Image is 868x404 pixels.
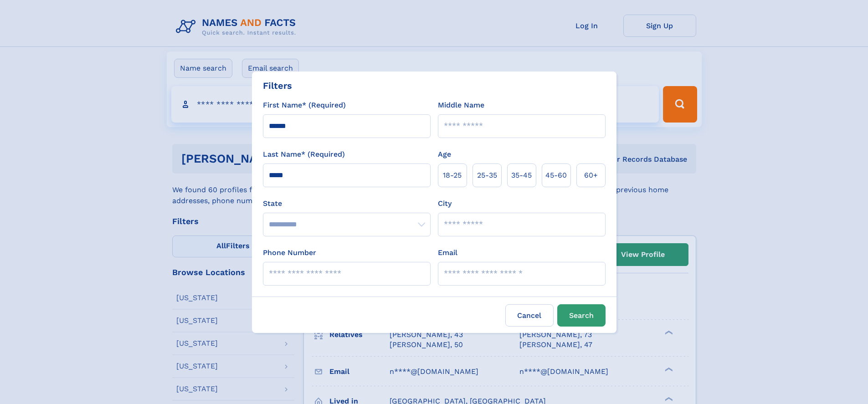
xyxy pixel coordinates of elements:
label: Last Name* (Required) [263,149,345,160]
span: 60+ [584,170,598,181]
label: Age [438,149,451,160]
label: First Name* (Required) [263,100,346,111]
span: 18‑25 [443,170,462,181]
label: State [263,198,431,209]
span: 45‑60 [545,170,567,181]
span: 35‑45 [511,170,532,181]
div: Filters [263,79,292,92]
label: Email [438,247,457,258]
label: City [438,198,452,209]
label: Cancel [505,304,554,327]
label: Middle Name [438,100,484,111]
span: 25‑35 [477,170,497,181]
label: Phone Number [263,247,316,258]
button: Search [557,304,606,327]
